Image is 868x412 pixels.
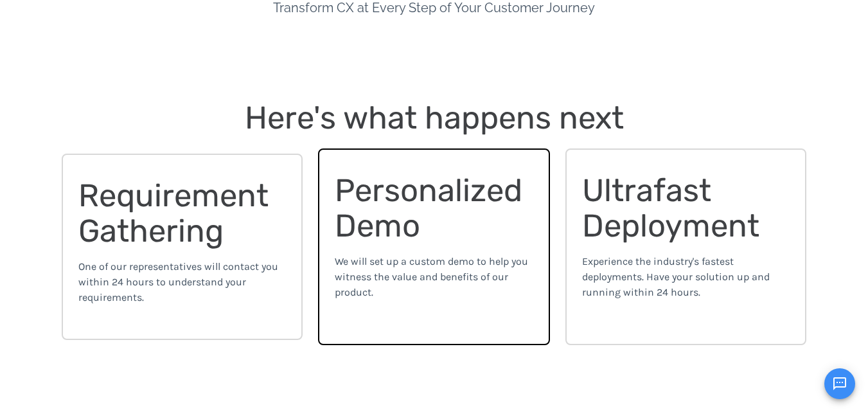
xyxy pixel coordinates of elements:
[582,172,759,244] span: Ultrafast Deployment
[824,368,855,399] button: Open chat
[335,255,528,298] span: We will set up a custom demo to help you witness the value and benefits of our product.
[78,260,278,303] span: One of our representatives will contact you within 24 hours to understand your requirements.
[245,99,624,136] span: Here's what happens next
[335,172,530,244] span: Personalized Demo
[582,255,770,298] span: Experience the industry's fastest deployments. Have your solution up and running within 24 hours.
[78,177,276,249] span: Requirement Gathering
